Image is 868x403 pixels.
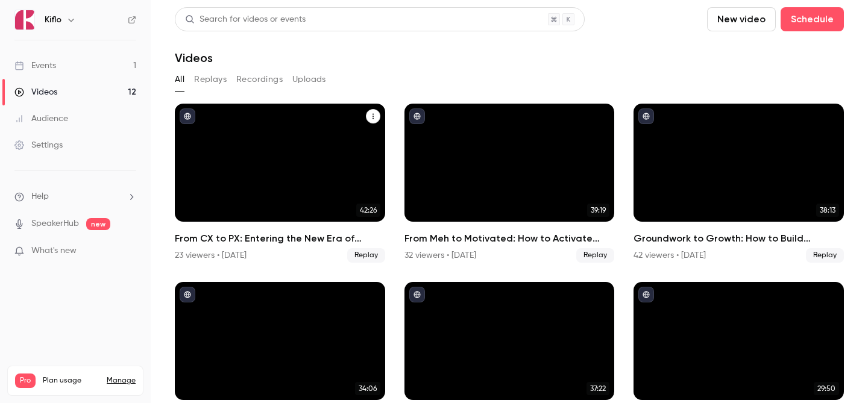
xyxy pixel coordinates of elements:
h2: From CX to PX: Entering the New Era of Partner Experience [175,231,385,246]
button: Recordings [236,70,283,89]
span: new [86,218,110,230]
button: published [409,108,425,124]
button: published [180,287,195,302]
span: Plan usage [43,376,99,386]
span: 42:26 [356,204,380,217]
h2: From Meh to Motivated: How to Activate GTM Teams with FOMO & Competitive Drive [404,231,615,246]
button: New video [707,7,776,31]
h2: Groundwork to Growth: How to Build Partnerships That Scale [634,231,844,246]
span: 39:19 [587,204,609,217]
li: From CX to PX: Entering the New Era of Partner Experience [175,104,385,263]
span: What's new [31,245,77,257]
button: Schedule [781,7,844,31]
span: Pro [15,373,36,388]
h1: Videos [175,51,213,65]
iframe: Noticeable Trigger [122,246,136,257]
div: 32 viewers • [DATE] [404,249,476,261]
img: Kiflo [15,10,34,30]
li: From Meh to Motivated: How to Activate GTM Teams with FOMO & Competitive Drive [404,104,615,263]
section: Videos [175,7,844,396]
h6: Kiflo [45,14,61,26]
span: Help [31,190,49,203]
span: 29:50 [814,382,839,395]
div: Audience [14,113,68,125]
a: 39:19From Meh to Motivated: How to Activate GTM Teams with FOMO & Competitive Drive32 viewers • [... [404,104,615,263]
li: help-dropdown-opener [14,190,136,203]
a: Manage [107,376,136,386]
a: 42:26From CX to PX: Entering the New Era of Partner Experience23 viewers • [DATE]Replay [175,104,385,263]
span: 37:22 [587,382,609,395]
div: 42 viewers • [DATE] [634,249,706,261]
div: Videos [14,86,57,98]
span: Replay [347,248,385,263]
div: 23 viewers • [DATE] [175,249,247,261]
button: published [180,108,195,124]
span: Replay [576,248,614,263]
button: Uploads [292,70,326,89]
span: Replay [806,248,844,263]
li: Groundwork to Growth: How to Build Partnerships That Scale [634,104,844,263]
div: Events [14,60,56,72]
button: published [638,287,654,302]
a: SpeakerHub [31,217,79,230]
button: published [638,108,654,124]
span: 38:13 [816,204,839,217]
a: 38:13Groundwork to Growth: How to Build Partnerships That Scale42 viewers • [DATE]Replay [634,104,844,263]
button: published [409,287,425,302]
div: Search for videos or events [185,13,306,26]
span: 34:06 [355,382,380,395]
button: All [175,70,184,89]
div: Settings [14,139,63,151]
button: Replays [194,70,227,89]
